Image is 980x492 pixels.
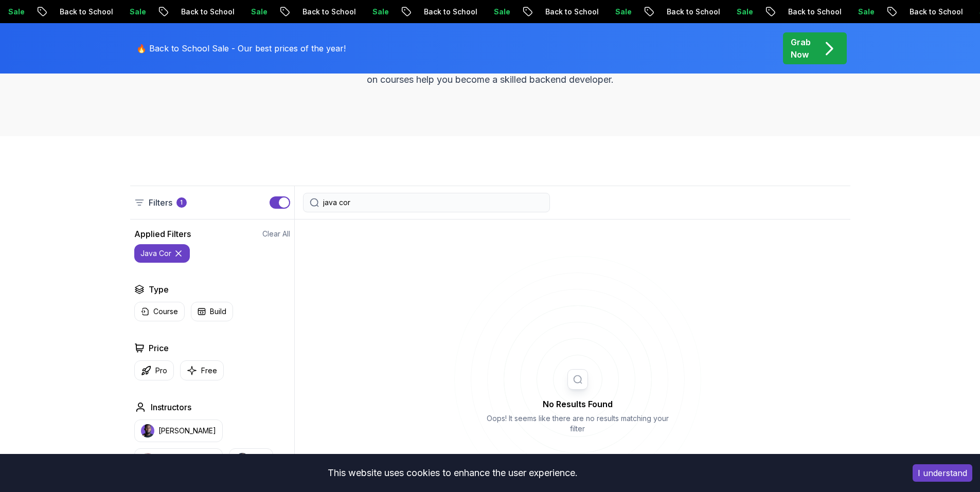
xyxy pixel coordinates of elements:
p: Sale [352,7,385,17]
p: Back to School [161,7,230,17]
p: Build [210,306,226,317]
p: Back to School [403,7,473,17]
p: Sale [230,7,263,17]
p: Free [201,366,217,376]
p: 1 [180,198,183,207]
button: Build [191,302,233,321]
button: instructor img[PERSON_NAME] [134,448,223,471]
p: Back to School [39,7,109,17]
p: Sale [716,7,749,17]
button: Clear All [262,229,290,239]
h2: Instructors [151,401,191,413]
p: Back to School [889,7,959,17]
p: java cor [140,248,171,259]
p: 🔥 Back to School Sale - Our best prices of the year! [136,42,346,54]
p: Course [153,306,178,317]
button: Free [180,360,224,380]
button: Pro [134,360,174,380]
p: Back to School [525,7,595,17]
p: [PERSON_NAME] [158,426,216,436]
p: Sale [109,7,142,17]
p: Pro [155,366,167,376]
button: java cor [134,244,190,263]
p: Sale [595,7,628,17]
h2: Price [149,342,169,354]
p: Sale [473,7,506,17]
p: Oops! It seems like there are no results matching your filter [483,413,673,434]
div: This website uses cookies to enhance the user experience. [8,462,897,484]
p: Back to School [768,7,838,17]
img: instructor img [141,424,154,438]
img: instructor img [236,453,249,466]
button: instructor img[PERSON_NAME] [134,420,223,442]
h2: Applied Filters [134,228,191,240]
p: Sale [838,7,870,17]
h2: No Results Found [483,398,673,410]
p: Back to School [282,7,352,17]
img: instructor img [141,453,154,466]
button: Accept cookies [913,464,972,482]
p: Filters [149,196,172,209]
p: Back to School [646,7,716,17]
p: Grab Now [791,36,811,61]
button: instructor imgAbz [229,448,273,471]
input: Search Java, React, Spring boot ... [323,197,543,208]
button: Course [134,302,185,321]
h2: Type [149,283,169,296]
